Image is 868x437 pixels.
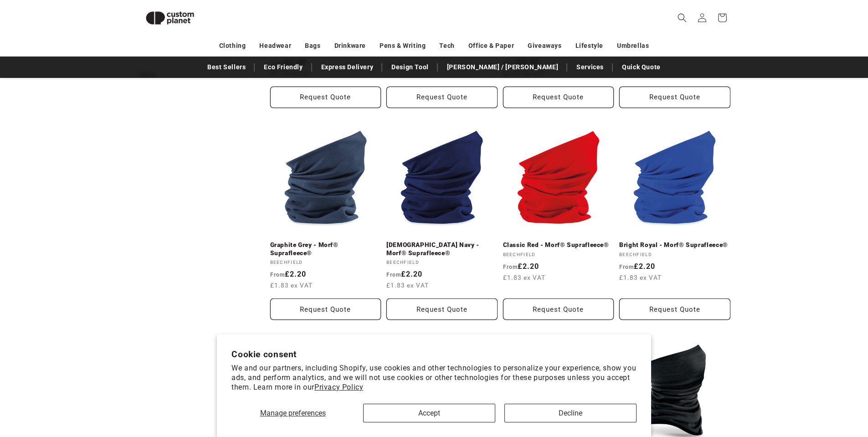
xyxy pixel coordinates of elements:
[386,87,498,108] button: Request Quote
[334,38,366,54] a: Drinkware
[386,298,498,320] button: Request Quote
[231,404,354,422] button: Manage preferences
[260,409,326,417] span: Manage preferences
[468,38,514,54] a: Office & Paper
[442,59,563,75] a: [PERSON_NAME] / [PERSON_NAME]
[572,59,608,75] a: Services
[138,4,202,32] img: Custom Planet
[619,298,730,320] button: Request Quote
[617,59,665,75] a: Quick Quote
[259,59,307,75] a: Eco Friendly
[314,383,363,391] a: Privacy Policy
[617,38,649,54] a: Umbrellas
[270,298,381,320] button: Request Quote
[672,8,692,28] summary: Search
[305,38,320,54] a: Bags
[363,404,495,422] button: Accept
[380,38,426,54] a: Pens & Writing
[387,59,433,75] a: Design Tool
[619,241,730,249] a: Bright Royal - Morf® Suprafleece®
[619,87,730,108] button: Request Quote
[259,38,291,54] a: Headwear
[386,241,498,257] a: [DEMOGRAPHIC_DATA] Navy - Morf® Suprafleece®
[503,241,614,249] a: Classic Red - Morf® Suprafleece®
[219,38,246,54] a: Clothing
[270,87,381,108] button: Request Quote
[203,59,250,75] a: Best Sellers
[231,349,637,360] h2: Cookie consent
[716,339,868,437] iframe: Chat Widget
[317,59,378,75] a: Express Delivery
[528,38,561,54] a: Giveaways
[504,404,637,422] button: Decline
[439,38,454,54] a: Tech
[270,241,381,257] a: Graphite Grey - Morf® Suprafleece®
[503,87,614,108] button: Request Quote
[503,298,614,320] button: Request Quote
[575,38,603,54] a: Lifestyle
[231,364,637,392] p: We and our partners, including Shopify, use cookies and other technologies to personalize your ex...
